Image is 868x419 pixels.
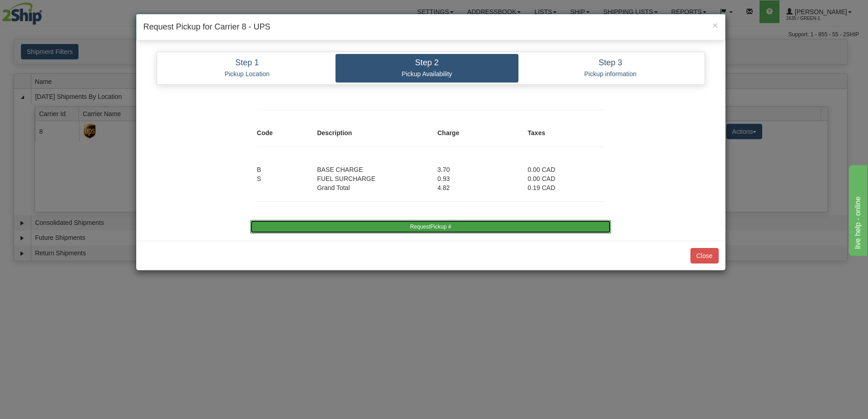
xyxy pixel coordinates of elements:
p: Pickup Location [166,70,329,78]
div: 4.82 [430,183,521,192]
div: 0.00 CAD [521,165,611,174]
button: Close [712,20,718,30]
div: Grand Total [310,183,430,192]
h4: Request Pickup for Carrier 8 - UPS [143,21,718,33]
h4: Step 2 [342,58,512,68]
p: Pickup information [525,70,696,78]
div: 0.19 CAD [521,183,611,192]
h4: Step 3 [525,58,696,68]
iframe: chat widget [847,163,867,256]
div: 3.70 [430,165,521,174]
div: Charge [430,128,521,137]
div: Taxes [521,128,611,137]
div: Code [250,128,311,137]
button: RequestPickup # [250,220,611,234]
span: × [712,20,718,30]
h4: Step 1 [166,58,329,68]
button: Close [690,248,719,263]
a: Step 2 Pickup Availability [335,54,518,83]
div: Description [310,128,430,137]
div: FUEL SURCHARGE [310,174,430,183]
div: 0.93 [430,174,521,183]
div: 0.00 CAD [521,174,611,183]
a: Step 1 Pickup Location [159,54,336,83]
div: S [250,174,311,183]
a: Step 3 Pickup information [518,54,703,83]
div: BASE CHARGE [310,165,430,174]
p: Pickup Availability [342,70,512,78]
div: B [250,165,311,174]
div: live help - online [7,5,84,16]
